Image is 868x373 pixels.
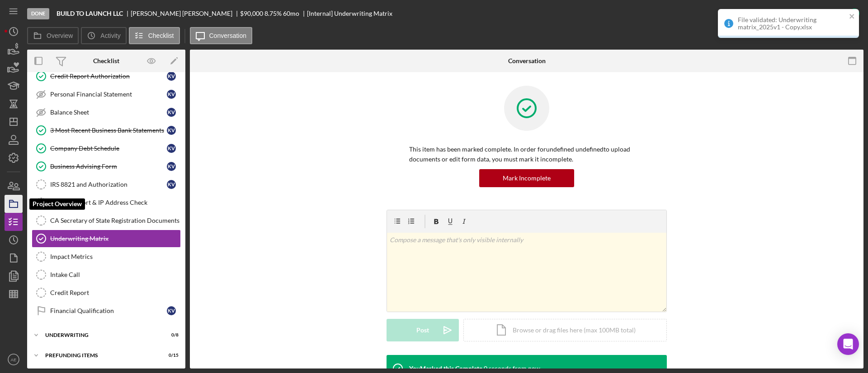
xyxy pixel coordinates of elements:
[81,27,126,44] button: Activity
[50,289,180,296] div: Credit Report
[167,90,176,99] div: K V
[32,230,181,248] a: Underwriting Matrix
[32,157,181,175] a: Business Advising FormKV
[50,163,167,170] div: Business Advising Form
[849,13,855,21] button: close
[129,27,180,44] button: Checklist
[209,32,247,39] label: Conversation
[240,10,263,17] div: $90,000
[50,109,167,116] div: Balance Sheet
[167,108,176,117] div: K V
[738,16,846,31] div: File validated: Underwriting matrix_2025v1 - Copy.xlsx
[47,32,73,39] label: Overview
[264,10,282,17] div: 8.75 %
[162,332,179,338] div: 0 / 8
[50,91,167,98] div: Personal Financial Statement
[32,121,181,139] a: 3 Most Recent Business Bank StatementsKV
[5,350,23,368] button: AE
[307,10,392,17] div: [Internal] Underwriting Matrix
[11,357,17,362] text: AE
[50,235,180,242] div: Underwriting Matrix
[50,271,180,278] div: Intake Call
[409,365,482,372] div: You Marked this Complete
[32,67,181,85] a: Credit Report AuthorizationKV
[167,306,176,315] div: K V
[32,212,181,230] a: CA Secretary of State Registration Documents
[32,139,181,157] a: Company Debt ScheduleKV
[50,217,180,224] div: CA Secretary of State Registration Documents
[416,319,429,341] div: Post
[167,144,176,153] div: K V
[32,175,181,193] a: IRS 8821 and AuthorizationKV
[32,266,181,284] a: Intake Call
[807,5,863,23] button: Complete
[50,181,167,188] div: IRS 8821 and Authorization
[50,127,167,134] div: 3 Most Recent Business Bank Statements
[503,169,551,187] div: Mark Incomplete
[100,32,120,39] label: Activity
[167,162,176,171] div: K V
[167,126,176,135] div: K V
[50,145,167,152] div: Company Debt Schedule
[508,57,546,64] div: Conversation
[50,73,167,80] div: Credit Report Authorization
[148,32,174,39] label: Checklist
[190,27,253,44] button: Conversation
[45,332,156,338] div: Underwriting
[162,353,179,358] div: 0 / 15
[32,302,181,320] a: Financial QualificationKV
[167,72,176,81] div: K V
[27,8,49,19] div: Done
[57,10,123,17] b: BUILD TO LAUNCH LLC
[32,248,181,266] a: Impact Metrics
[387,319,459,341] button: Post
[816,5,843,23] div: Complete
[45,353,156,358] div: Prefunding Items
[32,284,181,302] a: Credit Report
[409,144,644,165] p: This item has been marked complete. In order for undefined undefined to upload documents or edit ...
[93,57,119,64] div: Checklist
[50,307,167,314] div: Financial Qualification
[32,103,181,121] a: Balance SheetKV
[283,10,299,17] div: 60 mo
[50,199,180,206] div: CLEAR Report & IP Address Check
[32,193,181,212] a: CLEAR Report & IP Address Check
[131,10,240,17] div: [PERSON_NAME] [PERSON_NAME]
[837,333,859,355] div: Open Intercom Messenger
[50,253,180,260] div: Impact Metrics
[27,27,79,44] button: Overview
[484,365,540,372] time: 2025-09-25 18:58
[167,180,176,189] div: K V
[32,85,181,103] a: Personal Financial StatementKV
[479,169,574,187] button: Mark Incomplete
